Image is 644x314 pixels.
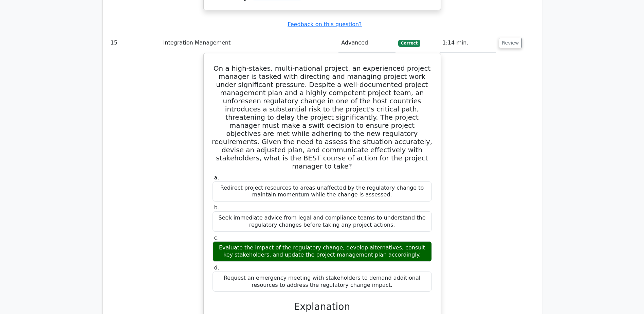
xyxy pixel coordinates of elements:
span: d. [214,264,219,271]
td: 15 [108,33,161,53]
h5: On a high-stakes, multi-national project, an experienced project manager is tasked with directing... [212,64,433,170]
button: Review [499,38,522,48]
div: Evaluate the impact of the regulatory change, develop alternatives, consult key stakeholders, and... [213,241,432,262]
span: a. [214,174,219,181]
a: Feedback on this question? [288,21,362,28]
div: Seek immediate advice from legal and compliance teams to understand the regulatory changes before... [213,211,432,232]
div: Redirect project resources to areas unaffected by the regulatory change to maintain momentum whil... [213,181,432,202]
span: c. [214,234,219,241]
td: Advanced [338,33,395,53]
h3: Explanation [217,301,428,313]
span: b. [214,204,219,211]
div: Request an emergency meeting with stakeholders to demand additional resources to address the regu... [213,272,432,292]
span: Correct [398,40,420,47]
td: 1:14 min. [440,33,496,53]
td: Integration Management [161,33,339,53]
